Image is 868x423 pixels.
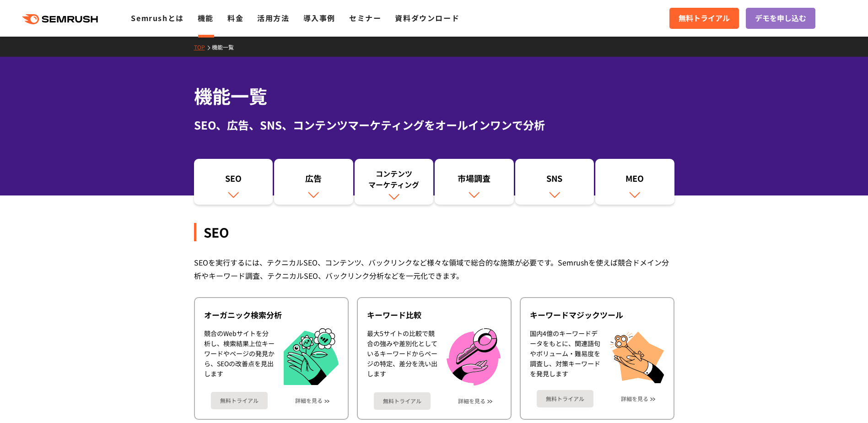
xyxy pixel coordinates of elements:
[355,159,434,205] a: コンテンツマーケティング
[458,398,485,404] a: 詳細を見る
[609,328,664,383] img: キーワードマジックツール
[303,12,335,23] a: 導入事例
[447,328,501,385] img: キーワード比較
[194,256,674,282] div: SEOを実行するには、テクニカルSEO、コンテンツ、バックリンクなど様々な領域で総合的な施策が必要です。Semrushを使えば競合ドメイン分析やキーワード調査、テクニカルSEO、バックリンク分析...
[199,173,269,188] div: SEO
[746,8,815,29] a: デモを申し込む
[359,168,429,190] div: コンテンツ マーケティング
[669,8,739,29] a: 無料トライアル
[194,43,212,51] a: TOP
[274,159,353,205] a: 広告
[257,12,289,23] a: 活用方法
[284,328,339,385] img: オーガニック検索分析
[621,396,648,402] a: 詳細を見る
[520,173,590,188] div: SNS
[395,12,459,23] a: 資料ダウンロード
[131,12,183,23] a: Semrushとは
[600,173,670,188] div: MEO
[367,309,501,320] div: キーワード比較
[537,390,593,407] a: 無料トライアル
[194,82,674,109] h1: 機能一覧
[212,43,241,51] a: 機能一覧
[194,223,674,241] div: SEO
[435,159,514,205] a: 市場調査
[595,159,674,205] a: MEO
[204,328,275,385] div: 競合のWebサイトを分析し、検索結果上位キーワードやページの発見から、SEOの改善点を見出します
[198,12,214,23] a: 機能
[530,328,600,383] div: 国内4億のキーワードデータをもとに、関連語句やボリューム・難易度を調査し、対策キーワードを発見します
[679,12,730,24] span: 無料トライアル
[295,397,323,404] a: 詳細を見る
[755,12,806,24] span: デモを申し込む
[374,392,431,410] a: 無料トライアル
[530,309,664,320] div: キーワードマジックツール
[211,392,268,409] a: 無料トライアル
[194,159,273,205] a: SEO
[349,12,381,23] a: セミナー
[227,12,243,23] a: 料金
[204,309,339,320] div: オーガニック検索分析
[367,328,437,385] div: 最大5サイトの比較で競合の強みや差別化としているキーワードからページの特定、差分を洗い出します
[279,173,349,188] div: 広告
[515,159,594,205] a: SNS
[194,117,674,133] div: SEO、広告、SNS、コンテンツマーケティングをオールインワンで分析
[439,173,509,188] div: 市場調査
